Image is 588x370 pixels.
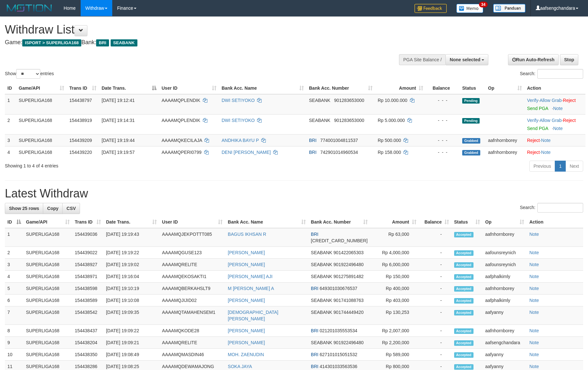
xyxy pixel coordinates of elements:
th: ID: activate to sort column descending [5,216,24,228]
td: 7 [5,306,24,325]
span: SEABANK [311,298,332,303]
span: BRI [309,138,316,143]
td: - [419,349,452,361]
td: SUPERLIGA168 [24,228,72,247]
td: aafyanny [483,349,527,361]
span: ISPORT > SUPERLIGA168 [22,39,81,46]
a: Note [529,232,539,237]
a: Show 25 rows [5,203,43,214]
th: Date Trans.: activate to sort column ascending [104,216,160,228]
span: SEABANK [311,262,332,267]
span: Copy 649301030676537 to clipboard [320,286,357,291]
th: Status: activate to sort column ascending [452,216,483,228]
td: Rp 589,000 [370,349,419,361]
td: Rp 6,000,000 [370,259,419,271]
td: 9 [5,337,24,349]
div: PGA Site Balance / [399,54,445,65]
span: BRI [311,232,318,237]
td: [DATE] 19:19:22 [104,247,160,259]
th: Trans ID: activate to sort column ascending [72,216,104,228]
td: AAAAMQRELITE [159,259,225,271]
a: Note [529,286,539,291]
a: [PERSON_NAME] [228,340,265,345]
th: Bank Acc. Number: activate to sort column ascending [306,82,375,94]
td: aafnhornborey [483,325,527,337]
span: BRI [309,150,316,155]
a: Run Auto-Refresh [508,54,559,65]
td: AAAAMQRELITE [159,337,225,349]
label: Search: [520,203,583,213]
span: 154438919 [69,118,92,123]
td: · · [524,94,585,115]
td: Rp 150,000 [370,271,419,283]
td: aafnhornborey [485,146,524,158]
td: - [419,325,452,337]
a: [PERSON_NAME] [228,298,265,303]
a: MOH. ZAENUDIN [228,352,264,357]
a: [PERSON_NAME] [228,262,265,267]
a: Reject [527,138,540,143]
a: BAGUS IKHSAN R [228,232,266,237]
td: · [524,134,585,146]
span: 34 [479,2,488,7]
div: Showing 1 to 4 of 4 entries [5,160,240,169]
td: [DATE] 19:19:43 [104,228,160,247]
td: 154438927 [72,259,104,271]
th: Amount: activate to sort column ascending [375,82,426,94]
td: - [419,306,452,325]
td: aafounsreynich [483,259,527,271]
img: Button%20Memo.svg [456,4,483,13]
a: M [PERSON_NAME] A [228,286,274,291]
a: Note [529,352,539,357]
td: AAAAMQJIJID02 [159,295,225,306]
span: Accepted [454,286,473,292]
a: SOKA JAYA [228,364,252,369]
a: Note [529,328,539,333]
td: 6 [5,295,24,306]
span: Copy 901922496480 to clipboard [334,262,364,267]
a: Reject [563,118,576,123]
td: aafphalkimly [483,295,527,306]
th: User ID: activate to sort column ascending [159,216,225,228]
span: · [540,98,563,103]
span: Copy 774001004811537 to clipboard [320,138,358,143]
select: Showentries [16,69,40,79]
td: Rp 2,200,000 [370,337,419,349]
a: Copy [43,203,63,214]
a: Note [529,274,539,279]
td: AAAAMQGUSE123 [159,247,225,259]
td: SUPERLIGA168 [24,283,72,295]
th: Bank Acc. Name: activate to sort column ascending [225,216,308,228]
td: 154438589 [72,295,104,306]
td: SUPERLIGA168 [24,325,72,337]
td: Rp 63,000 [370,228,419,247]
td: Rp 403,000 [370,295,419,306]
span: Copy 901283653000 to clipboard [334,118,364,123]
span: SEABANK [311,250,332,255]
img: MOTION_logo.png [5,3,54,13]
span: Copy 414301033563536 to clipboard [320,364,357,369]
span: [DATE] 19:19:57 [102,150,135,155]
span: 154439220 [69,150,92,155]
td: SUPERLIGA168 [24,259,72,271]
td: 154438971 [72,271,104,283]
th: Balance: activate to sort column ascending [419,216,452,228]
span: Rp 158.000 [378,150,401,155]
span: [DATE] 19:12:41 [102,98,135,103]
td: aafounsreynich [483,247,527,259]
td: aafphalkimly [483,271,527,283]
th: Action [527,216,583,228]
td: - [419,271,452,283]
a: Note [529,310,539,315]
td: SUPERLIGA168 [24,247,72,259]
span: Accepted [454,364,473,370]
td: 5 [5,283,24,295]
h1: Withdraw List [5,23,385,36]
h4: Game: Bank: [5,39,385,46]
td: 154439022 [72,247,104,259]
td: SUPERLIGA168 [16,146,67,158]
span: Copy [47,206,58,211]
a: [PERSON_NAME] [228,250,265,255]
span: [DATE] 19:19:44 [102,138,135,143]
td: aafyanny [483,306,527,325]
